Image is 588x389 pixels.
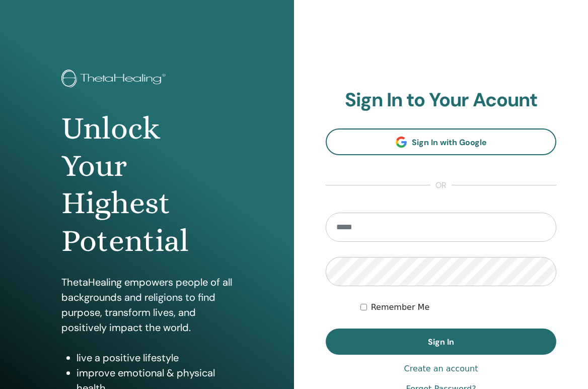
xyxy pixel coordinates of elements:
span: or [430,179,452,191]
li: live a positive lifestyle [77,350,232,365]
h1: Unlock Your Highest Potential [61,110,232,260]
span: Sign In [428,337,454,347]
a: Create an account [404,363,478,375]
p: ThetaHealing empowers people of all backgrounds and religions to find purpose, transform lives, a... [61,275,232,335]
label: Remember Me [371,301,430,313]
a: Sign In with Google [326,128,556,155]
div: Keep me authenticated indefinitely or until I manually logout [360,301,556,313]
h2: Sign In to Your Acount [326,89,556,112]
button: Sign In [326,329,556,355]
span: Sign In with Google [412,137,487,148]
